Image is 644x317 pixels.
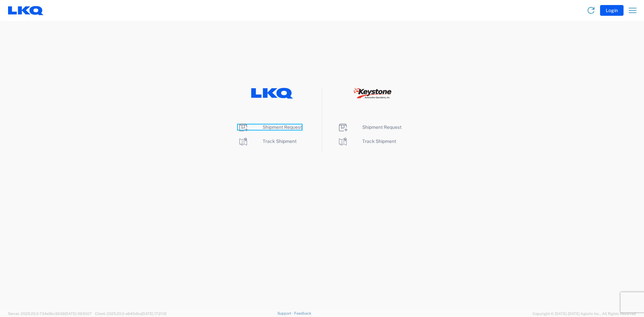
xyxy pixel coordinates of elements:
span: Shipment Request [263,124,302,130]
a: Shipment Request [238,124,302,130]
a: Support [277,311,294,315]
a: Track Shipment [337,139,396,144]
a: Track Shipment [238,139,297,144]
span: Track Shipment [263,139,297,144]
span: Client: 2025.20.0-e640dba [95,312,167,316]
span: Server: 2025.20.0-734e5bc92d9 [8,312,92,316]
button: Login [600,5,624,16]
span: [DATE] 09:51:07 [65,312,92,316]
span: Copyright © [DATE]-[DATE] Agistix Inc., All Rights Reserved [533,311,636,317]
a: Shipment Request [337,124,401,130]
span: Track Shipment [362,139,396,144]
a: Feedback [294,311,311,315]
span: Shipment Request [362,124,401,130]
span: [DATE] 17:21:12 [142,312,167,316]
